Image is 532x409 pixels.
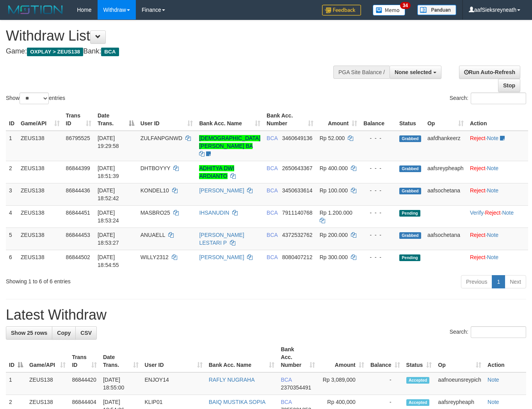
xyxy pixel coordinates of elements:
span: BCA [267,135,278,141]
th: ID [6,108,18,131]
input: Search: [471,326,526,338]
th: User ID: activate to sort column ascending [137,108,196,131]
th: Bank Acc. Name: activate to sort column ascending [206,342,278,372]
a: [PERSON_NAME] [199,187,244,194]
a: Note [487,165,499,171]
th: Bank Acc. Name: activate to sort column ascending [196,108,263,131]
span: Copy 2370354491 to clipboard [281,384,311,391]
div: - - - [363,164,393,172]
img: MOTION_logo.png [6,4,65,16]
span: Copy 2650643367 to clipboard [282,165,313,171]
a: [PERSON_NAME] [199,254,244,260]
span: Copy 3450633614 to clipboard [282,187,313,194]
span: Grabbed [399,135,421,142]
td: ZEUS138 [18,250,63,272]
th: User ID: activate to sort column ascending [142,342,206,372]
span: DHTBOYYY [141,165,171,171]
th: Bank Acc. Number: activate to sort column ascending [263,108,317,131]
span: Copy 4372532762 to clipboard [282,232,313,238]
td: 6 [6,250,18,272]
td: 3 [6,183,18,205]
th: Status: activate to sort column ascending [403,342,435,372]
a: Reject [470,232,486,238]
div: - - - [363,134,393,142]
span: CSV [80,330,92,336]
a: Verify [470,210,484,216]
a: Note [502,210,514,216]
a: Note [488,377,499,383]
span: [DATE] 18:53:24 [98,210,119,224]
td: Rp 3,089,000 [318,372,367,395]
span: Copy [57,330,71,336]
td: ZEUS138 [18,228,63,250]
span: Grabbed [399,232,421,239]
th: Action [467,108,528,131]
div: Showing 1 to 6 of 6 entries [6,274,216,285]
a: Note [488,399,499,405]
td: ZEUS138 [26,372,69,395]
td: · · [467,205,528,228]
td: · [467,131,528,161]
a: Reject [485,210,501,216]
span: BCA [267,254,278,260]
a: Note [487,254,499,260]
td: · [467,228,528,250]
span: 86844399 [66,165,90,171]
td: aafdhankeerz [424,131,467,161]
span: Copy 7911140768 to clipboard [282,210,313,216]
td: · [467,161,528,183]
td: aafsochetana [424,228,467,250]
td: · [467,183,528,205]
span: Rp 1.200.000 [320,210,352,216]
a: [DEMOGRAPHIC_DATA][PERSON_NAME] BA [199,135,260,149]
a: Run Auto-Refresh [459,66,520,79]
th: Game/API: activate to sort column ascending [18,108,63,131]
th: Trans ID: activate to sort column ascending [69,342,100,372]
th: Status [396,108,424,131]
span: Accepted [406,399,430,406]
span: None selected [395,69,432,75]
span: 86844451 [66,210,90,216]
th: Action [484,342,526,372]
span: ZULFANPGNWD [141,135,182,141]
span: Grabbed [399,188,421,194]
th: Game/API: activate to sort column ascending [26,342,69,372]
span: 86844453 [66,232,90,238]
td: 4 [6,205,18,228]
span: [DATE] 18:52:42 [98,187,119,201]
a: Reject [470,187,486,194]
td: ZEUS138 [18,131,63,161]
span: Rp 300.000 [320,254,348,260]
h4: Game: Bank: [6,48,347,55]
div: PGA Site Balance / [333,66,390,79]
td: 5 [6,228,18,250]
span: Copy 3460649136 to clipboard [282,135,313,141]
span: 86844502 [66,254,90,260]
span: Pending [399,210,420,217]
th: Date Trans.: activate to sort column descending [94,108,137,131]
span: BCA [267,232,278,238]
span: Copy 8080407212 to clipboard [282,254,313,260]
span: 34 [400,2,411,9]
th: Op: activate to sort column ascending [435,342,484,372]
a: Next [505,275,526,288]
span: BCA [267,210,278,216]
td: 1 [6,131,18,161]
label: Show entries [6,92,65,104]
span: 86844436 [66,187,90,194]
img: panduan.png [417,5,456,15]
a: 1 [492,275,505,288]
span: 86795525 [66,135,90,141]
th: Op: activate to sort column ascending [424,108,467,131]
a: Note [487,187,499,194]
h1: Latest Withdraw [6,307,526,323]
td: aafsochetana [424,183,467,205]
td: ENJOY14 [142,372,206,395]
a: Reject [470,254,486,260]
a: BAIQ MUSTIKA SOPIA [209,399,265,405]
td: ZEUS138 [18,183,63,205]
a: Note [487,135,499,141]
td: ZEUS138 [18,205,63,228]
img: Button%20Memo.svg [373,5,406,16]
th: ID: activate to sort column descending [6,342,26,372]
